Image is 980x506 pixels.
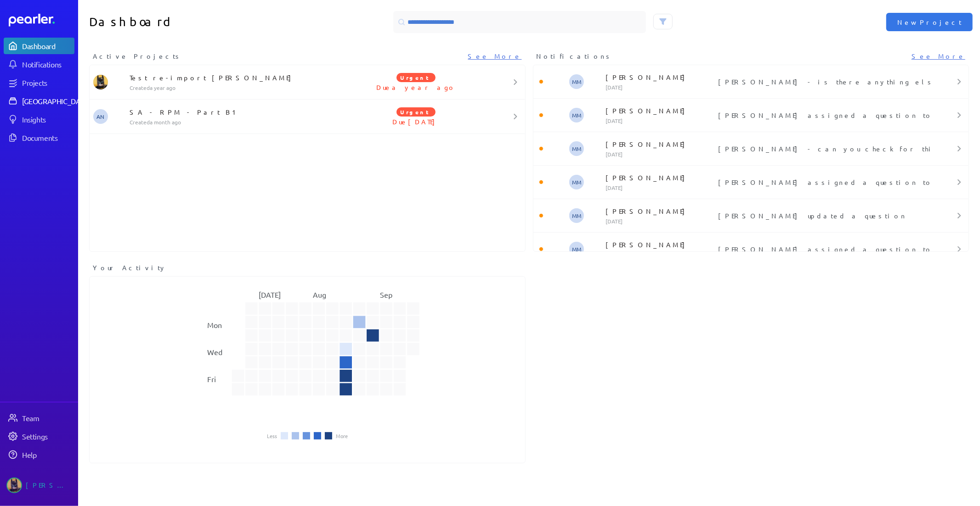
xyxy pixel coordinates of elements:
[606,251,714,258] p: [DATE]
[93,109,108,124] span: Adam Nabali
[606,173,714,182] p: [PERSON_NAME]
[22,115,74,124] div: Insights
[606,139,714,149] p: [PERSON_NAME]
[718,178,929,187] p: [PERSON_NAME] assigned a question to you
[606,117,714,124] p: [DATE]
[130,73,344,82] p: Test re-import [PERSON_NAME]
[9,14,74,27] a: Dashboard
[718,245,929,254] p: [PERSON_NAME] assigned a question to you
[22,133,74,142] div: Documents
[537,51,613,61] span: Notifications
[569,74,584,89] span: Michelle Manuel
[569,141,584,156] span: Michelle Manuel
[912,51,965,61] a: See More
[4,474,74,497] a: Tung Nguyen's photo[PERSON_NAME]
[336,433,348,439] li: More
[130,107,344,117] p: SA - RPM - Part B1
[93,263,167,272] span: Your Activity
[397,73,436,82] span: Urgent
[22,450,74,459] div: Help
[468,51,522,61] a: See More
[4,93,74,109] a: [GEOGRAPHIC_DATA]
[4,410,74,426] a: Team
[718,77,929,86] p: [PERSON_NAME] - is there anything else we need to include based on this tender?
[4,446,74,463] a: Help
[718,211,929,220] p: [PERSON_NAME] updated a question
[130,118,344,126] p: Created a month ago
[207,347,222,356] text: Wed
[22,78,74,87] div: Projects
[22,413,74,423] div: Team
[207,320,222,329] text: Mon
[344,83,489,92] p: Due a year ago
[897,17,962,27] span: New Project
[207,374,216,384] text: Fri
[569,208,584,223] span: Michelle Manuel
[606,150,714,158] p: [DATE]
[4,74,74,91] a: Projects
[569,108,584,122] span: Michelle Manuel
[93,75,108,89] img: Tung Nguyen
[22,41,74,50] div: Dashboard
[130,84,344,91] p: Created a year ago
[606,83,714,91] p: [DATE]
[718,111,929,120] p: [PERSON_NAME] assigned a question to you
[4,111,74,128] a: Insights
[886,13,973,31] button: New Project
[718,144,929,153] p: [PERSON_NAME] - can you check for this tender?
[380,290,392,299] text: Sep
[313,290,326,299] text: Aug
[267,433,277,439] li: Less
[89,11,304,33] h1: Dashboard
[569,175,584,189] span: Michelle Manuel
[606,206,714,216] p: [PERSON_NAME]
[4,38,74,54] a: Dashboard
[606,106,714,115] p: [PERSON_NAME]
[397,107,436,117] span: Urgent
[4,428,74,445] a: Settings
[6,478,22,493] img: Tung Nguyen
[606,184,714,191] p: [DATE]
[606,240,714,249] p: [PERSON_NAME]
[26,478,72,493] div: [PERSON_NAME]
[4,129,74,146] a: Documents
[606,72,714,82] p: [PERSON_NAME]
[259,290,281,299] text: [DATE]
[606,217,714,225] p: [DATE]
[22,432,74,441] div: Settings
[4,56,74,72] a: Notifications
[22,60,74,69] div: Notifications
[569,242,584,256] span: Michelle Manuel
[93,51,182,61] span: Active Projects
[344,117,489,126] p: Due [DATE]
[22,96,91,106] div: [GEOGRAPHIC_DATA]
